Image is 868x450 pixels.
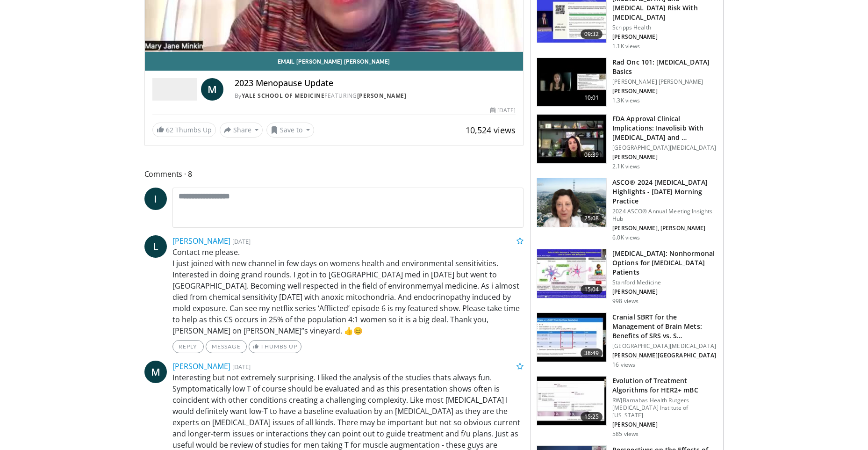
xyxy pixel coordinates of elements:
small: [DATE] [232,363,251,371]
span: 62 [166,125,173,134]
a: Email [PERSON_NAME] [PERSON_NAME] [145,52,524,71]
p: 585 views [612,430,638,438]
span: 38:49 [581,348,603,358]
a: M [201,78,223,101]
a: Message [206,340,247,353]
p: 6.0K views [612,234,640,241]
a: 25:08 ASCO® 2024 [MEDICAL_DATA] Highlights - [DATE] Morning Practice 2024 ASCO® Annual Meeting In... [537,178,717,241]
a: [PERSON_NAME] [357,92,407,100]
span: 25:08 [581,214,603,223]
div: By FEATURING [235,92,516,100]
p: [PERSON_NAME] [612,153,717,161]
span: 10:01 [581,93,603,102]
a: [PERSON_NAME] [172,236,230,246]
a: Yale School of Medicine [242,92,325,100]
p: [GEOGRAPHIC_DATA][MEDICAL_DATA] [612,144,717,152]
h3: ASCO® 2024 [MEDICAL_DATA] Highlights - [DATE] Morning Practice [612,178,717,206]
span: 10,524 views [466,124,516,136]
p: Scripps Health [612,24,717,31]
img: Yale School of Medicine [152,78,197,101]
h3: Rad Onc 101: [MEDICAL_DATA] Basics [612,58,717,76]
p: [PERSON_NAME] [612,288,717,296]
span: 15:25 [581,412,603,421]
p: Stanford Medicine [612,279,717,286]
p: RWJBarnabas Health Rutgers [MEDICAL_DATA] Institute of [US_STATE] [612,397,717,419]
span: 09:32 [581,29,603,39]
p: 1.1K views [612,43,640,50]
p: [PERSON_NAME] [612,87,717,95]
a: 10:01 Rad Onc 101: [MEDICAL_DATA] Basics [PERSON_NAME] [PERSON_NAME] [PERSON_NAME] 1.3K views [537,58,717,107]
a: 15:04 [MEDICAL_DATA]: Nonhormonal Options for [MEDICAL_DATA] Patients Stanford Medicine [PERSON_N... [537,249,717,305]
a: L [144,235,167,258]
p: [GEOGRAPHIC_DATA][MEDICAL_DATA] [612,342,717,350]
img: 1d146cea-8f12-4ac2-b49d-af88fb1c5929.150x105_q85_crop-smart_upscale.jpg [537,115,606,163]
h3: [MEDICAL_DATA]: Nonhormonal Options for [MEDICAL_DATA] Patients [612,249,717,277]
p: [PERSON_NAME] [612,421,717,428]
a: I [144,188,167,210]
small: [DATE] [232,237,251,246]
a: Reply [172,340,204,353]
span: Comments 8 [144,168,524,180]
p: 2.1K views [612,163,640,170]
h3: Evolution of Treatment Algorithms for HER2+ mBC [612,376,717,395]
p: [PERSON_NAME] [612,33,717,41]
span: 06:39 [581,150,603,160]
img: 84cf5a7c-2f1a-45eb-a956-2383fb09d185.150x105_q85_crop-smart_upscale.jpg [537,377,606,425]
img: 74abfecb-8a1b-40d2-95af-730d2f0fc3c1.150x105_q85_crop-smart_upscale.jpg [537,313,606,362]
img: 17c7b23e-a2ae-4ec4-982d-90d85294c799.150x105_q85_crop-smart_upscale.jpg [537,249,606,298]
p: 998 views [612,298,638,305]
img: 37b84944-f7ba-4b64-8bc9-1ee66f3848a7.png.150x105_q85_crop-smart_upscale.png [537,178,606,227]
button: Share [220,123,263,138]
h3: FDA Approval Clinical Implications: Inavolisib With [MEDICAL_DATA] and … [612,114,717,142]
a: 15:25 Evolution of Treatment Algorithms for HER2+ mBC RWJBarnabas Health Rutgers [MEDICAL_DATA] I... [537,376,717,438]
a: 06:39 FDA Approval Clinical Implications: Inavolisib With [MEDICAL_DATA] and … [GEOGRAPHIC_DATA][... [537,114,717,170]
p: Contact me please. I just joined with new channel in few days on womens health and environmental ... [172,247,524,336]
p: [PERSON_NAME], [PERSON_NAME] [612,225,717,232]
img: aee802ce-c4cb-403d-b093-d98594b3404c.150x105_q85_crop-smart_upscale.jpg [537,58,606,107]
a: 38:49 Cranial SBRT for the Management of Brain Mets: Benefits of SRS vs. S… [GEOGRAPHIC_DATA][MED... [537,312,717,369]
p: 2024 ASCO® Annual Meeting Insights Hub [612,208,717,223]
p: [PERSON_NAME][GEOGRAPHIC_DATA] [612,352,717,359]
span: 15:04 [581,285,603,294]
p: 16 views [612,361,635,369]
button: Save to [266,123,314,138]
h4: 2023 Menopause Update [235,78,516,88]
a: 62 Thumbs Up [152,123,216,137]
a: M [144,361,167,383]
h3: Cranial SBRT for the Management of Brain Mets: Benefits of SRS vs. S… [612,312,717,341]
a: Thumbs Up [249,340,301,353]
p: 1.3K views [612,97,640,104]
a: [PERSON_NAME] [172,361,230,371]
div: [DATE] [490,106,516,115]
p: [PERSON_NAME] [PERSON_NAME] [612,78,717,86]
